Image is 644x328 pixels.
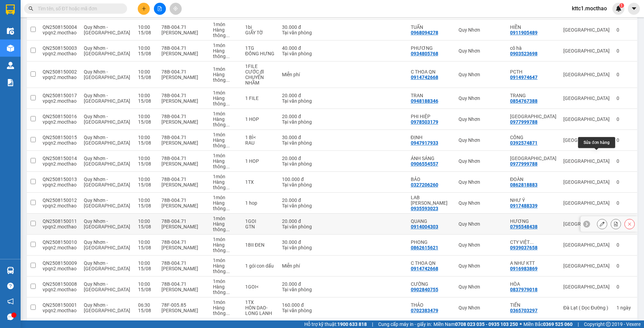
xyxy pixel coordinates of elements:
[7,267,14,274] img: warehouse-icon
[161,281,206,287] div: 78B-004.71
[138,287,155,292] div: 15/08
[43,203,77,208] div: vpqn2.mocthao
[226,206,230,211] span: ...
[213,179,238,190] div: Hàng thông thường
[563,200,610,206] div: [GEOGRAPHIC_DATA]
[510,218,556,224] div: HƯƠNG
[597,219,607,229] div: Sửa đơn hàng
[411,30,438,35] div: 0968094278
[628,3,640,15] button: caret-down
[617,27,634,33] div: 0
[411,156,452,161] div: ÁNH SÁNG
[43,281,77,287] div: QN2508150008
[138,182,155,188] div: 15/08
[138,161,155,167] div: 15/08
[161,156,206,161] div: 78B-004.71
[459,242,503,248] div: Quy Nhơn
[213,258,238,263] div: 1 món
[459,179,503,185] div: Quy Nhơn
[161,203,206,208] div: [PERSON_NAME]
[213,111,238,116] div: 1 món
[84,45,130,56] span: Quy Nhơn - [GEOGRAPHIC_DATA]
[7,27,14,35] img: warehouse-icon
[411,177,452,182] div: BẢO
[43,75,77,80] div: vpqn2.mocthao
[617,72,634,77] div: 0
[411,302,452,308] div: THẢO
[226,122,230,127] span: ...
[510,51,538,56] div: 0903523698
[213,72,238,83] div: Hàng thông thường
[510,156,556,161] div: MỸ NHA
[510,197,556,203] div: NHƯ Ý
[84,302,130,313] span: Quy Nhơn - [GEOGRAPHIC_DATA]
[84,197,130,208] span: Quy Nhơn - [GEOGRAPHIC_DATA]
[213,242,238,253] div: Hàng thông thường
[43,224,77,229] div: vpqn2.mocthao
[245,179,275,185] div: 1TX
[226,227,230,232] span: ...
[578,137,615,148] div: Sửa đơn hàng
[213,299,238,305] div: 1 món
[161,119,206,125] div: [PERSON_NAME]
[282,114,318,119] div: 20.000 đ
[43,266,77,271] div: vpqn2.mocthao
[563,242,610,248] div: [GEOGRAPHIC_DATA]
[563,305,610,310] div: Đà Lạt ( Dọc Đường )
[43,51,77,56] div: vpqn2.mocthao
[138,245,155,250] div: 15/08
[510,266,538,271] div: 0916983869
[7,283,14,289] span: question-circle
[282,93,318,98] div: 20.000 đ
[617,137,634,143] div: 0
[43,239,77,245] div: QN2508150010
[226,54,230,59] span: ...
[510,239,556,245] div: CTY VIỆT PHÁT
[43,302,77,308] div: QN2508150001
[459,95,503,101] div: Quy Nhơn
[7,45,14,52] img: warehouse-icon
[617,242,634,248] div: 0
[615,5,622,12] img: icon-new-feature
[563,221,610,227] div: [GEOGRAPHIC_DATA]
[43,30,77,35] div: vpqn2.mocthao
[170,3,182,15] button: aim
[411,119,438,125] div: 0978503179
[213,263,238,274] div: Hàng thông thường
[530,239,534,245] span: ...
[213,195,238,200] div: 1 món
[282,281,318,287] div: 20.000 đ
[161,45,206,51] div: 78B-004.71
[213,132,238,137] div: 1 món
[282,203,318,208] div: Tại văn phòng
[282,72,318,77] div: Miễn phí
[213,48,238,59] div: Hàng thông thường
[161,93,206,98] div: 78B-004.71
[226,143,230,148] span: ...
[138,266,155,271] div: 15/08
[161,161,206,167] div: [PERSON_NAME]
[411,245,438,250] div: 0862615621
[459,158,503,164] div: Quy Nhơn
[411,135,452,140] div: ĐỊNH
[161,182,206,188] div: [PERSON_NAME]
[173,6,178,11] span: aim
[138,119,155,125] div: 15/08
[245,135,275,140] div: 1 BÌ<
[43,119,77,125] div: vpqn2.mocthao
[213,137,238,148] div: Hàng thông thường
[84,135,130,146] span: Quy Nhơn - [GEOGRAPHIC_DATA]
[226,77,230,83] span: ...
[282,263,318,269] div: Miễn phí
[213,158,238,169] div: Hàng thông thường
[161,140,206,146] div: [PERSON_NAME]
[138,75,155,80] div: 15/08
[411,224,438,229] div: 0914004303
[459,305,503,310] div: Quy Nhơn
[142,6,146,11] span: plus
[411,281,452,287] div: CƯỜNG
[282,245,318,250] div: Tại văn phòng
[245,95,275,101] div: 1 FILE
[631,5,637,12] span: caret-down
[245,263,275,269] div: 1 gói con dấu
